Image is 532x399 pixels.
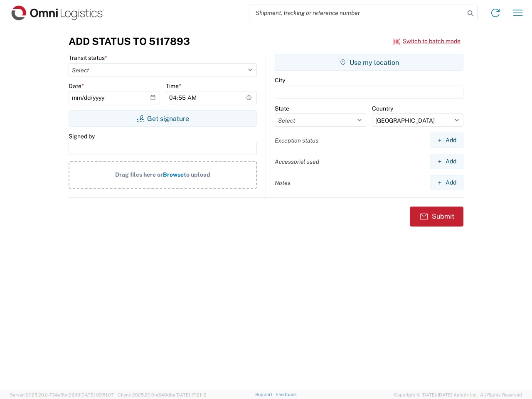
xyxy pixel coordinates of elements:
button: Get signature [69,110,257,127]
label: Transit status [69,54,107,62]
label: State [275,105,289,112]
button: Add [430,154,463,169]
label: Accessorial used [275,158,319,165]
label: City [275,76,285,84]
label: Time [166,82,181,90]
a: Support [255,392,276,397]
span: Drag files here or [115,171,163,178]
label: Country [372,105,393,112]
label: Exception status [275,137,318,144]
button: Switch to batch mode [393,34,461,48]
label: Notes [275,179,291,187]
span: [DATE] 17:21:12 [175,392,207,397]
button: Add [430,133,463,148]
label: Date [69,82,84,90]
input: Shipment, tracking or reference number [249,5,465,21]
span: Browse [163,171,184,178]
span: [DATE] 09:51:07 [80,392,114,397]
h3: Add Status to 5117893 [69,35,190,47]
a: Feedback [276,392,297,397]
span: Client: 2025.20.0-e640dba [118,392,207,397]
button: Use my location [275,54,463,71]
span: Copyright © [DATE]-[DATE] Agistix Inc., All Rights Reserved [394,391,522,399]
button: Submit [410,207,463,227]
span: to upload [184,171,210,178]
label: Signed by [69,133,95,140]
button: Add [430,175,463,190]
span: Server: 2025.20.0-734e5bc92d9 [10,392,114,397]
